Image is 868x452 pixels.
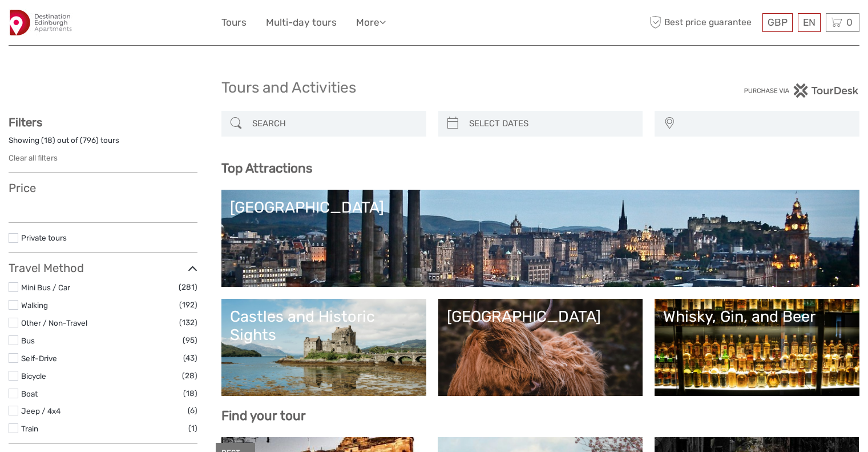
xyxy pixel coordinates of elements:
a: Mini Bus / Car [21,283,70,292]
span: (132) [179,316,197,329]
span: (43) [183,351,197,365]
a: Whisky, Gin, and Beer [663,307,851,387]
span: (6) [188,404,197,417]
input: SEARCH [248,114,421,134]
a: Jeep / 4x4 [21,406,60,415]
span: (281) [179,281,197,294]
span: (192) [179,298,197,311]
a: More [356,14,386,31]
a: Boat [21,389,38,398]
div: [GEOGRAPHIC_DATA] [230,198,851,217]
a: Clear all filters [9,153,58,162]
div: EN [798,13,821,32]
a: [GEOGRAPHIC_DATA] [447,307,635,387]
img: PurchaseViaTourDesk.png [744,83,859,98]
h3: Travel Method [9,261,197,275]
a: Multi-day tours [266,14,337,31]
label: 18 [44,135,53,146]
img: 2975-d8c356c1-1139-4765-9adb-83c46dbfa04d_logo_small.jpg [9,9,74,37]
a: Self-Drive [21,354,57,363]
div: Showing ( ) out of ( ) tours [9,135,197,153]
a: Tours [221,14,247,31]
input: SELECT DATES [465,114,637,134]
a: Private tours [21,233,67,242]
span: (18) [183,387,197,400]
a: [GEOGRAPHIC_DATA] [230,198,851,278]
b: Find your tour [221,408,306,423]
div: [GEOGRAPHIC_DATA] [447,307,635,326]
span: (1) [188,422,197,435]
h3: Price [9,181,197,195]
strong: Filters [9,115,42,129]
a: Train [21,424,38,433]
div: Castles and Historic Sights [230,307,418,345]
a: Other / Non-Travel [21,318,87,327]
b: Top Attractions [221,161,312,176]
a: Walking [21,301,48,310]
a: Bicycle [21,371,46,381]
div: Whisky, Gin, and Beer [663,307,851,326]
a: Castles and Historic Sights [230,307,418,387]
span: (95) [183,334,197,347]
label: 796 [83,135,96,146]
a: Bus [21,336,35,345]
span: 0 [845,17,854,28]
span: (28) [182,369,197,382]
h1: Tours and Activities [221,79,647,97]
span: Best price guarantee [647,13,760,32]
span: GBP [768,17,788,28]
